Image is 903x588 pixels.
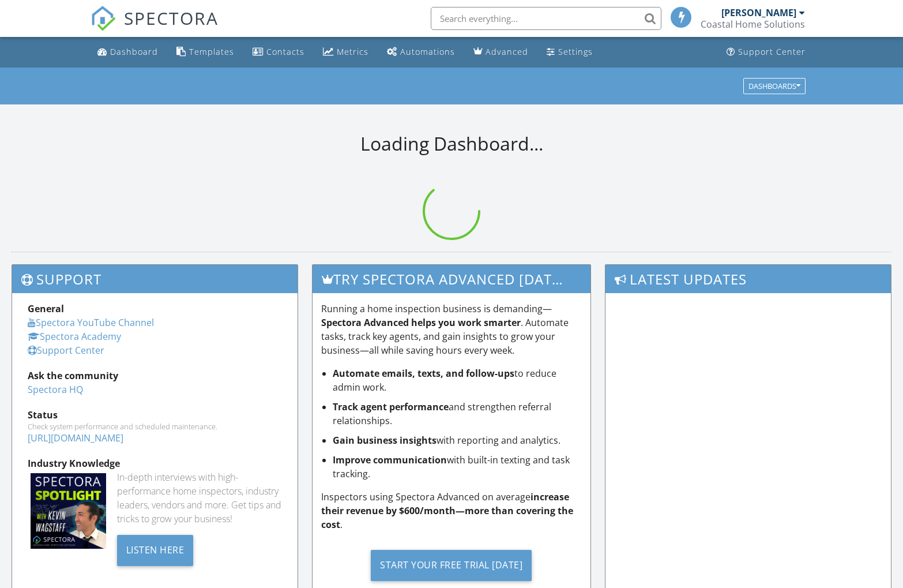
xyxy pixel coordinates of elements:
[333,366,582,394] li: to reduce admin work.
[333,433,582,447] li: with reporting and analytics.
[431,7,661,30] input: Search everything...
[748,82,800,90] div: Dashboards
[701,18,805,30] div: Coastal Home Solutions
[189,46,234,57] div: Templates
[382,42,460,63] a: Automations (Basic)
[469,42,533,63] a: Advanced
[28,408,282,422] div: Status
[333,453,582,481] li: with built-in texting and task tracking.
[28,369,282,383] div: Ask the community
[12,265,298,293] h3: Support
[371,550,532,581] div: Start Your Free Trial [DATE]
[721,7,796,18] div: [PERSON_NAME]
[333,400,449,413] strong: Track agent performance
[117,470,282,526] div: In-depth interviews with high-performance home inspectors, industry leaders, vendors and more. Ge...
[28,344,104,357] a: Support Center
[91,6,116,31] img: The Best Home Inspection Software - Spectora
[117,543,194,556] a: Listen Here
[172,42,239,63] a: Templates
[93,42,163,63] a: Dashboard
[266,46,304,57] div: Contacts
[28,330,121,343] a: Spectora Academy
[743,78,806,94] button: Dashboards
[110,46,158,57] div: Dashboard
[333,454,447,466] strong: Improve communication
[124,6,219,30] span: SPECTORA
[337,46,368,57] div: Metrics
[321,316,521,329] strong: Spectora Advanced helps you work smarter
[321,490,573,531] strong: increase their revenue by $600/month—more than covering the cost
[321,302,582,357] p: Running a home inspection business is demanding— . Automate tasks, track key agents, and gain ins...
[28,456,282,470] div: Industry Knowledge
[486,46,528,57] div: Advanced
[558,46,593,57] div: Settings
[333,434,437,447] strong: Gain business insights
[28,302,64,315] strong: General
[333,400,582,428] li: and strengthen referral relationships.
[321,490,582,531] p: Inspectors using Spectora Advanced on average .
[248,42,309,63] a: Contacts
[91,16,219,40] a: SPECTORA
[318,42,373,63] a: Metrics
[722,42,810,63] a: Support Center
[400,46,455,57] div: Automations
[28,383,83,396] a: Spectora HQ
[28,432,123,444] a: [URL][DOMAIN_NAME]
[542,42,597,63] a: Settings
[333,367,514,380] strong: Automate emails, texts, and follow-ups
[28,316,154,329] a: Spectora YouTube Channel
[31,473,106,549] img: Spectoraspolightmain
[738,46,806,57] div: Support Center
[605,265,891,293] h3: Latest Updates
[28,422,282,431] div: Check system performance and scheduled maintenance.
[313,265,591,293] h3: Try spectora advanced [DATE]
[117,535,194,566] div: Listen Here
